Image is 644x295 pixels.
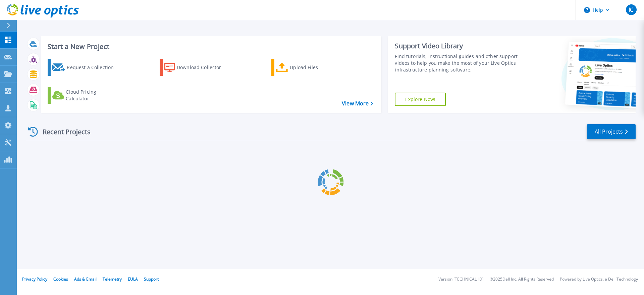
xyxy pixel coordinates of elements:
[103,276,122,282] a: Telemetry
[67,61,120,74] div: Request a Collection
[271,59,346,76] a: Upload Files
[26,124,100,140] div: Recent Projects
[128,276,138,282] a: EULA
[629,7,633,12] span: IC
[74,276,97,282] a: Ads & Email
[490,277,554,282] li: © 2025 Dell Inc. All Rights Reserved
[290,61,343,74] div: Upload Files
[395,93,446,106] a: Explore Now!
[438,277,484,282] li: Version: [TECHNICAL_ID]
[395,53,521,73] div: Find tutorials, instructional guides and other support videos to help you make the most of your L...
[395,42,521,50] div: Support Video Library
[22,276,47,282] a: Privacy Policy
[177,61,230,74] div: Download Collector
[48,87,122,104] a: Cloud Pricing Calculator
[560,277,638,282] li: Powered by Live Optics, a Dell Technology
[53,276,68,282] a: Cookies
[66,89,119,102] div: Cloud Pricing Calculator
[48,59,122,76] a: Request a Collection
[160,59,234,76] a: Download Collector
[48,43,373,50] h3: Start a New Project
[587,124,636,139] a: All Projects
[144,276,159,282] a: Support
[342,100,373,107] a: View More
